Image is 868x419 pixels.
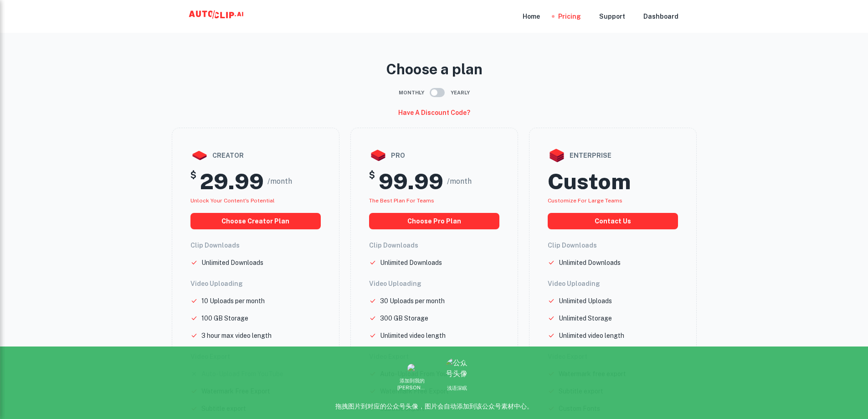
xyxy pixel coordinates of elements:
[190,168,196,195] h5: $
[399,89,424,97] span: Monthly
[379,168,443,195] h2: 99.99
[398,108,470,118] h6: Have a discount code?
[380,313,428,323] p: 300 GB Storage
[548,279,678,289] h6: Video Uploading
[267,176,292,187] span: /month
[559,331,624,341] p: Unlimited video length
[380,258,442,268] p: Unlimited Downloads
[380,331,446,341] p: Unlimited video length
[548,146,678,165] div: enterprise
[172,58,697,80] p: Choose a plan
[451,89,470,97] span: Yearly
[190,146,321,165] div: creator
[369,197,434,204] span: The best plan for teams
[395,105,474,120] button: Have a discount code?
[447,176,472,187] span: /month
[190,240,321,250] h6: Clip Downloads
[200,168,264,195] h2: 29.99
[559,296,612,306] p: Unlimited Uploads
[369,146,499,165] div: pro
[369,168,375,195] h5: $
[380,296,445,306] p: 30 Uploads per month
[548,240,678,250] h6: Clip Downloads
[190,279,321,289] h6: Video Uploading
[190,213,321,229] button: choose creator plan
[559,313,612,323] p: Unlimited Storage
[369,213,499,229] button: choose pro plan
[201,296,265,306] p: 10 Uploads per month
[548,197,622,204] span: Customize for large teams
[548,168,631,195] h2: Custom
[190,197,275,204] span: Unlock your Content's potential
[559,258,621,268] p: Unlimited Downloads
[369,240,499,250] h6: Clip Downloads
[201,313,248,323] p: 100 GB Storage
[369,279,499,289] h6: Video Uploading
[548,213,678,229] button: Contact us
[201,331,272,341] p: 3 hour max video length
[201,258,263,268] p: Unlimited Downloads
